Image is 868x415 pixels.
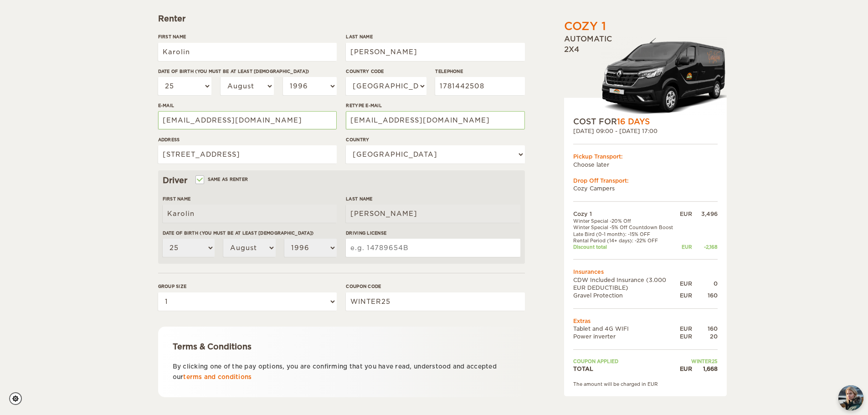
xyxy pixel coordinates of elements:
td: Cozy 1 [573,210,680,218]
div: EUR [680,292,692,299]
div: [DATE] 09:00 - [DATE] 17:00 [573,127,718,135]
div: Drop Off Transport: [573,176,718,184]
input: e.g. William [158,43,337,61]
label: First Name [163,195,337,202]
label: Date of birth (You must be at least [DEMOGRAPHIC_DATA]) [163,230,337,236]
label: Country [346,136,524,143]
td: Winter Special -20% Off [573,218,680,224]
input: e.g. Smith [346,205,520,223]
input: e.g. Street, City, Zip Code [158,145,337,164]
label: Group size [158,283,337,290]
div: 3,496 [692,210,718,218]
label: Same as renter [196,175,248,184]
div: Cozy 1 [564,19,606,34]
td: WINTER25 [680,358,718,364]
td: Rental Period (14+ days): -22% OFF [573,237,680,244]
td: Insurances [573,268,718,276]
label: E-mail [158,102,337,109]
td: Gravel Protection [573,292,680,299]
input: e.g. example@example.com [158,111,337,129]
span: 16 Days [617,117,650,126]
div: COST FOR [573,116,718,127]
a: Cookie settings [9,392,28,405]
input: Same as renter [196,178,202,184]
div: Renter [158,13,525,24]
input: e.g. 1 234 567 890 [435,77,524,95]
div: EUR [680,280,692,287]
div: Driver [163,175,520,186]
td: Power inverter [573,333,680,340]
div: 160 [692,292,718,299]
div: EUR [680,365,692,373]
div: EUR [680,244,692,250]
td: Extras [573,317,718,325]
label: Driving License [346,230,520,236]
div: Pickup Transport: [573,153,718,160]
div: The amount will be charged in EUR [573,381,718,387]
td: Winter Special -5% Off Countdown Boost [573,224,680,231]
label: Retype E-mail [346,102,524,109]
input: e.g. Smith [346,43,524,61]
label: Last Name [346,33,524,40]
label: Coupon code [346,283,524,290]
td: Tablet and 4G WIFI [573,325,680,333]
div: 0 [692,280,718,287]
td: TOTAL [573,365,680,373]
div: EUR [680,325,692,333]
div: 1,668 [692,365,718,373]
p: By clicking one of the pay options, you are confirming that you have read, understood and accepte... [173,361,510,383]
td: Coupon applied [573,358,680,364]
td: Cozy Campers [573,184,718,192]
label: Country Code [346,68,426,75]
img: Stuttur-m-c-logo-2.png [601,37,727,116]
label: Address [158,136,337,143]
div: -2,168 [692,244,718,250]
td: Choose later [573,160,718,168]
label: Last Name [346,195,520,202]
div: Terms & Conditions [173,341,510,352]
input: e.g. example@example.com [346,111,524,129]
div: EUR [680,333,692,340]
td: Late Bird (0-1 month): -15% OFF [573,231,680,237]
img: Freyja at Cozy Campers [838,385,863,410]
div: EUR [680,210,692,218]
td: CDW Included Insurance (3.000 EUR DEDUCTIBLE) [573,276,680,291]
label: Telephone [435,68,524,75]
label: Date of birth (You must be at least [DEMOGRAPHIC_DATA]) [158,68,337,75]
input: e.g. 14789654B [346,239,520,257]
button: chat-button [838,385,863,410]
div: 160 [692,325,718,333]
a: terms and conditions [183,374,252,380]
label: First Name [158,33,337,40]
div: 20 [692,333,718,340]
td: Discount total [573,244,680,250]
div: Automatic 2x4 [564,34,727,116]
input: e.g. William [163,205,337,223]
